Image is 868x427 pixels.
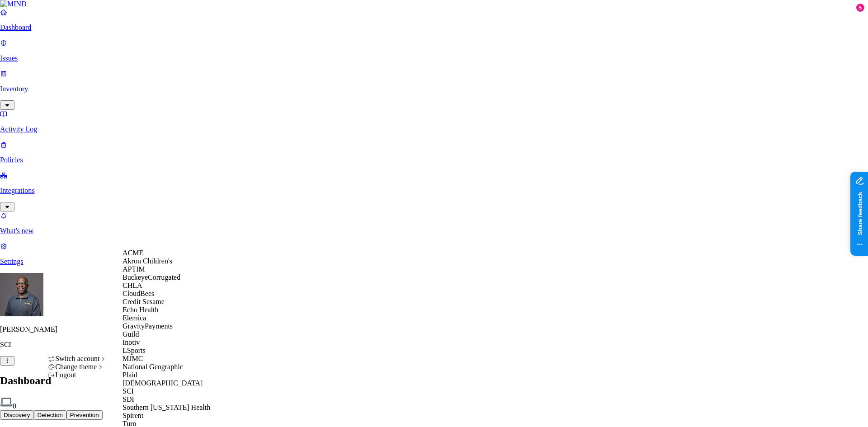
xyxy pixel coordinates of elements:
span: BuckeyeCorrugated [123,273,180,281]
span: Plaid [123,371,137,379]
span: MJMC [123,355,143,362]
span: Inotiv [123,338,140,346]
span: SDI [123,395,134,403]
span: National Geographic [123,363,183,371]
span: Guild [123,330,139,338]
span: Southern [US_STATE] Health [123,404,210,411]
span: GravityPayments [123,322,173,330]
span: Spirent [123,412,143,419]
span: Echo Health [123,306,159,314]
span: CHLA [123,282,142,289]
span: ACME [123,249,143,257]
span: APTIM [123,265,145,273]
span: Change theme [55,363,97,371]
span: SCI [123,387,134,395]
span: Akron Children's [123,257,172,265]
div: Logout [48,371,107,379]
span: CloudBees [123,290,154,297]
span: Switch account [55,355,99,362]
span: [DEMOGRAPHIC_DATA] [123,379,203,387]
span: Credit Sesame [123,298,165,305]
span: Elemica [123,314,146,322]
span: LSports [123,347,146,354]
